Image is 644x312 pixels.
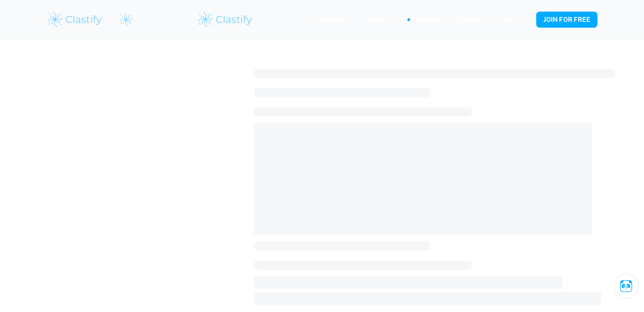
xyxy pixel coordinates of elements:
[614,274,639,299] button: Ask Clai
[114,13,133,26] a: Clastify logo
[525,17,529,22] button: Help and Feedback
[368,15,390,25] p: Review
[457,15,482,25] a: Schools
[119,13,133,26] img: Clastify logo
[500,15,517,25] a: Login
[536,12,597,28] button: JOIN FOR FREE
[412,15,439,25] a: Tutoring
[318,15,350,25] p: Exemplars
[47,11,103,29] img: Clastify logo
[197,11,254,29] img: Clastify logo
